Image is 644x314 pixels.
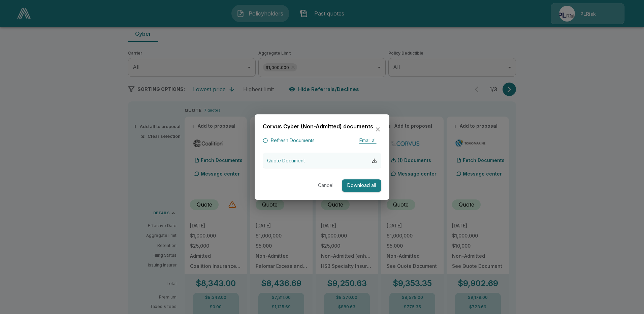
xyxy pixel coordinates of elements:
button: Quote Document [263,153,381,168]
p: Quote Document [267,157,305,164]
button: Email all [354,136,381,145]
h6: Corvus Cyber (Non-Admitted) documents [263,122,373,131]
button: Cancel [315,179,336,192]
button: Refresh Documents [263,136,315,145]
button: Download all [342,179,381,192]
